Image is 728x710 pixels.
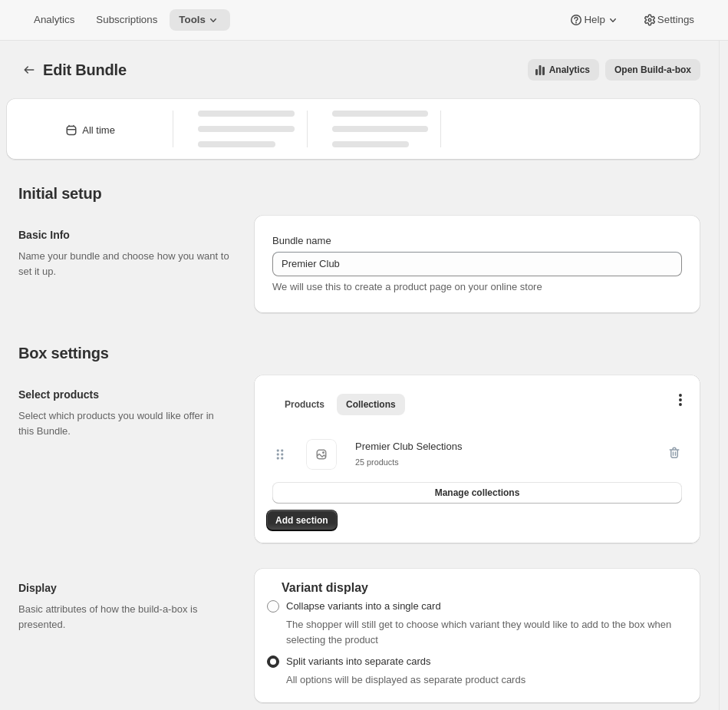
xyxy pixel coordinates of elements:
[355,439,462,454] div: Premier Club Selections
[18,59,40,81] button: Bundles
[18,227,229,243] h2: Basic Info
[18,602,229,632] p: Basic attributes of how the build-a-box is presented.
[266,580,688,596] div: Variant display
[286,619,671,646] span: The shopper will still get to choose which variant they would like to add to the box when selecti...
[346,398,396,411] span: Collections
[272,482,682,504] button: Manage collections
[43,61,127,78] span: Edit Bundle
[18,387,229,402] h2: Select products
[266,510,338,531] button: Add section
[87,9,166,31] button: Subscriptions
[34,14,74,26] span: Analytics
[272,235,331,246] span: Bundle name
[633,9,703,31] button: Settings
[614,64,691,76] span: Open Build-a-box
[18,580,229,596] h2: Display
[25,9,84,31] button: Analytics
[559,9,629,31] button: Help
[528,59,599,81] button: View all analytics related to this specific bundles, within certain timeframes
[435,487,520,499] span: Manage collections
[286,600,441,612] span: Collapse variants into a single card
[355,457,399,467] small: 25 products
[18,344,700,362] h2: Box settings
[275,514,328,527] span: Add section
[286,674,525,685] span: All options will be displayed as separate product cards
[18,184,700,203] h2: Initial setup
[657,14,694,26] span: Settings
[272,281,542,292] span: We will use this to create a product page on your online store
[285,398,324,411] span: Products
[286,656,431,667] span: Split variants into separate cards
[96,14,157,26] span: Subscriptions
[605,59,700,81] button: View links to open the build-a-box on the online store
[272,252,682,276] input: ie. Smoothie box
[170,9,230,31] button: Tools
[82,123,115,138] div: All time
[18,408,229,439] p: Select which products you would like offer in this Bundle.
[179,14,206,26] span: Tools
[584,14,604,26] span: Help
[18,249,229,279] p: Name your bundle and choose how you want to set it up.
[549,64,590,76] span: Analytics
